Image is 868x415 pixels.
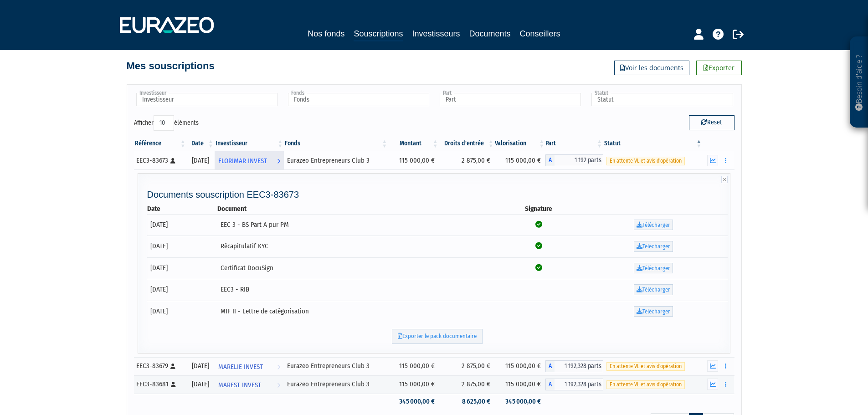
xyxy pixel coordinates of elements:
[545,360,555,372] span: A
[495,394,546,410] td: 345 000,00 €
[439,357,495,375] td: 2 875,00 €
[287,156,385,165] div: Eurazeo Entrepreneurs Club 3
[171,382,176,387] i: [Français] Personne physique
[136,361,184,371] div: EEC3-83679
[217,214,498,236] td: EEC 3 - BS Part A pur PM
[215,136,284,151] th: Investisseur: activer pour trier la colonne par ordre croissant
[603,136,703,151] th: Statut : activer pour trier la colonne par ordre d&eacute;croissant
[120,17,214,33] img: 1732889491-logotype_eurazeo_blanc_rvb.png
[277,377,280,394] i: Voir l'investisseur
[215,357,284,375] a: MARELIE INVEST
[354,27,403,41] a: Souscriptions
[147,301,217,323] td: [DATE]
[545,154,603,166] div: A - Eurazeo Entrepreneurs Club 3
[634,263,673,274] a: Télécharger
[147,204,217,214] th: Date
[495,357,546,375] td: 115 000,00 €
[147,190,728,200] h4: Documents souscription EEC3-83673
[170,364,175,369] i: [Français] Personne physique
[277,153,280,169] i: Voir l'investisseur
[287,379,385,389] div: Eurazeo Entrepreneurs Club 3
[495,375,546,394] td: 115 000,00 €
[439,151,495,169] td: 2 875,00 €
[187,136,215,151] th: Date: activer pour trier la colonne par ordre croissant
[388,394,439,410] td: 345 000,00 €
[217,301,498,323] td: MIF II - Lettre de catégorisation
[439,394,495,410] td: 8 625,00 €
[147,257,217,279] td: [DATE]
[392,329,483,344] a: Exporter le pack documentaire
[190,156,211,165] div: [DATE]
[127,61,215,72] h4: Mes souscriptions
[134,136,187,151] th: Référence : activer pour trier la colonne par ordre croissant
[555,154,603,166] span: 1 192 parts
[439,375,495,394] td: 2 875,00 €
[495,136,546,151] th: Valorisation: activer pour trier la colonne par ordre croissant
[277,359,280,375] i: Voir l'investisseur
[606,157,685,165] span: En attente VL et avis d'opération
[284,136,388,151] th: Fonds: activer pour trier la colonne par ordre croissant
[308,27,344,40] a: Nos fonds
[388,151,439,169] td: 115 000,00 €
[555,360,603,372] span: 1 192,328 parts
[147,214,217,236] td: [DATE]
[545,154,555,166] span: A
[218,377,261,394] span: MAREST INVEST
[147,279,217,301] td: [DATE]
[217,279,498,301] td: EEC3 - RIB
[388,357,439,375] td: 115 000,00 €
[388,375,439,394] td: 115 000,00 €
[218,153,267,169] span: FLORIMAR INVEST
[217,257,498,279] td: Certificat DocuSign
[469,27,511,40] a: Documents
[287,361,385,371] div: Eurazeo Entrepreneurs Club 3
[634,220,673,231] a: Télécharger
[388,136,439,151] th: Montant: activer pour trier la colonne par ordre croissant
[614,61,689,75] a: Voir les documents
[217,204,498,214] th: Document
[217,236,498,257] td: Récapitulatif KYC
[606,362,685,371] span: En attente VL et avis d'opération
[634,241,673,252] a: Télécharger
[545,360,603,372] div: A - Eurazeo Entrepreneurs Club 3
[634,306,673,317] a: Télécharger
[495,151,546,169] td: 115 000,00 €
[555,379,603,390] span: 1 192,328 parts
[439,136,495,151] th: Droits d'entrée: activer pour trier la colonne par ordre croissant
[170,158,175,164] i: [Français] Personne physique
[606,380,685,389] span: En attente VL et avis d'opération
[190,379,211,389] div: [DATE]
[136,156,184,165] div: EEC3-83673
[689,115,734,130] button: Reset
[696,61,742,75] a: Exporter
[215,375,284,394] a: MAREST INVEST
[134,115,199,131] label: Afficher éléments
[154,115,174,131] select: Afficheréléments
[520,27,560,40] a: Conseillers
[854,41,864,123] p: Besoin d'aide ?
[136,379,184,389] div: EEC3-83681
[545,379,603,390] div: A - Eurazeo Entrepreneurs Club 3
[498,204,579,214] th: Signature
[545,136,603,151] th: Part: activer pour trier la colonne par ordre croissant
[215,151,284,169] a: FLORIMAR INVEST
[190,361,211,371] div: [DATE]
[545,379,555,390] span: A
[218,359,263,375] span: MARELIE INVEST
[147,236,217,257] td: [DATE]
[634,284,673,295] a: Télécharger
[412,27,460,40] a: Investisseurs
